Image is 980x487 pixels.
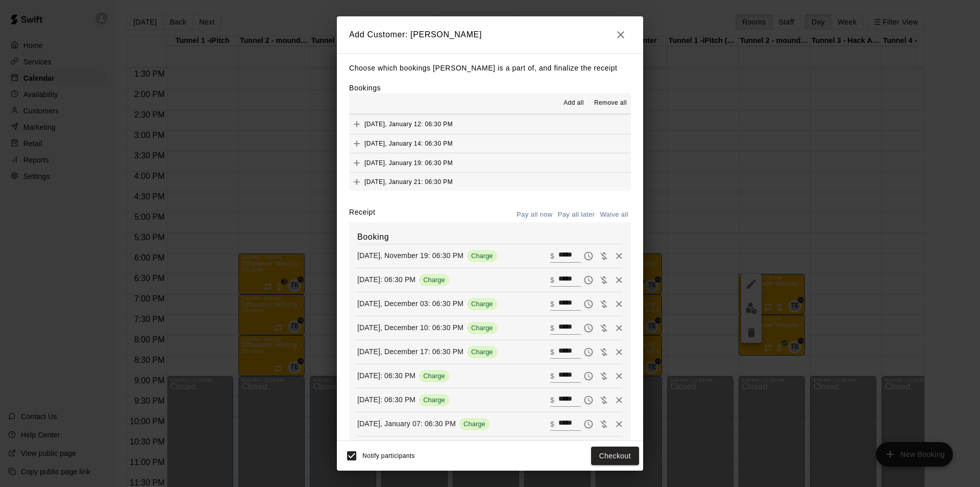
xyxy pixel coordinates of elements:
[550,371,554,381] p: $
[611,392,627,408] button: Remove
[550,275,554,285] p: $
[581,299,596,308] span: Pay later
[357,322,463,333] p: [DATE], December 10: 06:30 PM
[349,153,631,172] button: Add[DATE], January 19: 06:30 PM
[596,419,611,428] span: Waive payment
[591,447,639,466] button: Checkout
[596,323,611,332] span: Waive payment
[550,251,554,261] p: $
[550,419,554,429] p: $
[596,371,611,380] span: Waive payment
[349,178,364,185] span: Add
[594,98,627,108] span: Remove all
[419,276,449,284] span: Charge
[349,62,631,75] p: Choose which bookings [PERSON_NAME] is a part of, and finalize the receipt
[581,323,596,332] span: Pay later
[357,395,415,405] p: [DATE]: 06:30 PM
[357,419,456,429] p: [DATE], January 07: 06:30 PM
[362,452,415,459] span: Notify participants
[550,347,554,357] p: $
[364,121,453,128] span: [DATE], January 12: 06:30 PM
[555,207,598,223] button: Pay all later
[357,250,463,261] p: [DATE], November 19: 06:30 PM
[349,158,364,166] span: Add
[550,299,554,309] p: $
[581,371,596,380] span: Pay later
[364,140,453,147] span: [DATE], January 14: 06:30 PM
[357,230,623,244] h6: Booking
[611,272,627,288] button: Remove
[349,140,364,147] span: Add
[581,395,596,404] span: Pay later
[611,248,627,264] button: Remove
[357,370,415,381] p: [DATE]: 06:30 PM
[349,84,381,92] label: Bookings
[581,251,596,260] span: Pay later
[349,120,364,128] span: Add
[337,16,643,53] h2: Add Customer: [PERSON_NAME]
[581,347,596,356] span: Pay later
[467,300,497,308] span: Charge
[357,346,463,357] p: [DATE], December 17: 06:30 PM
[349,173,631,192] button: Add[DATE], January 21: 06:30 PM
[514,207,555,223] button: Pay all now
[349,134,631,153] button: Add[DATE], January 14: 06:30 PM
[357,274,415,285] p: [DATE]: 06:30 PM
[596,275,611,284] span: Waive payment
[581,275,596,284] span: Pay later
[364,178,453,185] span: [DATE], January 21: 06:30 PM
[590,95,631,111] button: Remove all
[596,299,611,308] span: Waive payment
[596,395,611,404] span: Waive payment
[349,207,375,223] label: Receipt
[597,207,631,223] button: Waive all
[550,395,554,405] p: $
[596,251,611,260] span: Waive payment
[467,348,497,356] span: Charge
[557,95,590,111] button: Add all
[419,396,449,404] span: Charge
[581,419,596,428] span: Pay later
[550,323,554,333] p: $
[364,159,453,166] span: [DATE], January 19: 06:30 PM
[611,320,627,336] button: Remove
[611,344,627,360] button: Remove
[349,115,631,134] button: Add[DATE], January 12: 06:30 PM
[611,296,627,312] button: Remove
[467,324,497,332] span: Charge
[419,372,449,380] span: Charge
[563,98,584,108] span: Add all
[459,420,489,428] span: Charge
[467,252,497,260] span: Charge
[611,368,627,384] button: Remove
[611,416,627,432] button: Remove
[357,298,463,309] p: [DATE], December 03: 06:30 PM
[596,347,611,356] span: Waive payment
